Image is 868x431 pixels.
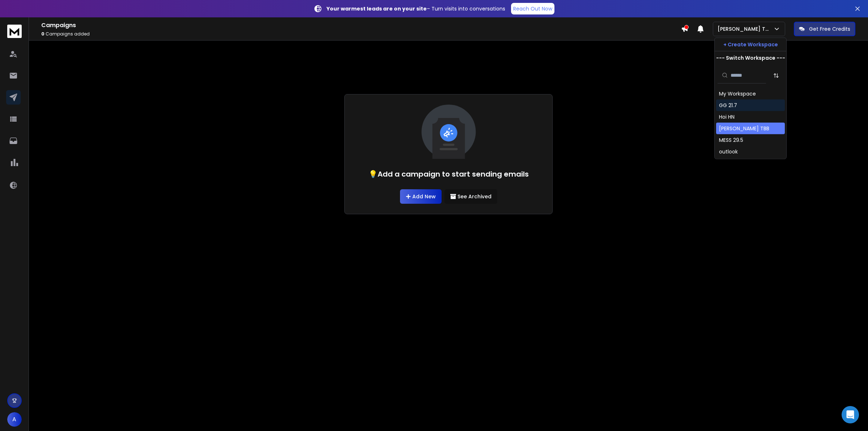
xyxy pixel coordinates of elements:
p: – Turn visits into conversations [327,5,505,12]
p: Get Free Credits [809,25,850,33]
span: 0 [41,31,44,37]
div: GG 21.7 [719,102,737,109]
button: Sort by Sort A-Z [769,68,783,83]
button: + Create Workspace [715,38,786,51]
strong: Your warmest leads are on your site [327,5,427,12]
div: Hoi HN [719,113,735,121]
div: [PERSON_NAME] TBB [719,125,769,132]
div: MESS 29.5 [719,136,743,144]
h1: 💡Add a campaign to start sending emails [369,169,529,179]
button: A [7,412,22,427]
a: Reach Out Now [511,3,554,14]
p: + Create Workspace [723,41,778,48]
a: Add New [400,189,442,204]
h1: Campaigns [41,21,681,30]
p: Campaigns added [41,31,681,37]
button: See Archived [444,189,497,204]
div: Open Intercom Messenger [842,406,859,423]
p: [PERSON_NAME] TBB [718,25,773,33]
div: My Workspace [719,90,756,97]
img: logo [7,25,22,38]
p: Reach Out Now [513,5,552,12]
div: outlook [719,148,738,155]
button: Get Free Credits [794,22,855,36]
p: --- Switch Workspace --- [716,54,785,62]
